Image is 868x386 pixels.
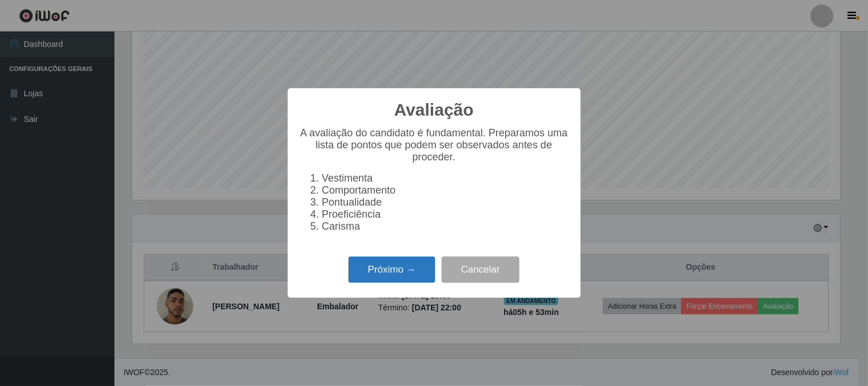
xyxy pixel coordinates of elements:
li: Proeficiência [322,208,569,220]
li: Vestimenta [322,172,569,184]
button: Próximo → [348,257,435,283]
li: Carisma [322,220,569,233]
li: Comportamento [322,184,569,196]
li: Pontualidade [322,196,569,208]
p: A avaliação do candidato é fundamental. Preparamos uma lista de pontos que podem ser observados a... [299,127,569,163]
h2: Avaliação [394,100,474,120]
button: Cancelar [442,257,520,283]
